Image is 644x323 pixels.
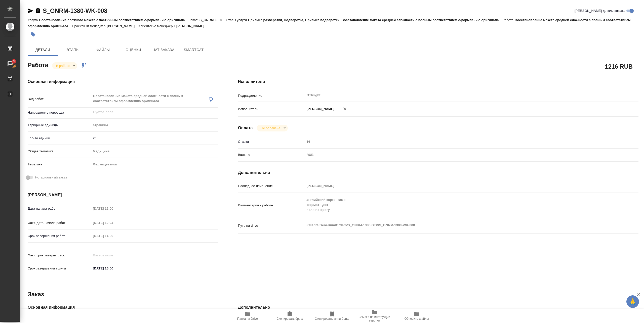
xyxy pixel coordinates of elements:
[91,265,135,272] input: ✎ Введи что-нибудь
[91,147,218,156] div: Медицина
[269,309,311,323] button: Скопировать бриф
[28,253,91,258] p: Факт. срок заверш. работ
[31,47,55,53] span: Детали
[43,7,107,14] a: S_GNRM-1380-WK-008
[72,24,107,28] p: Проектный менеджер
[305,182,605,190] input: Пустое поле
[238,170,638,176] h4: Дополнительно
[395,309,438,323] button: Обновить файлы
[91,205,135,212] input: Пустое поле
[91,232,135,240] input: Пустое поле
[238,304,638,310] h4: Дополнительно
[28,290,44,298] h2: Заказ
[28,220,91,225] p: Факт. дата начала работ
[605,62,633,71] h2: 1216 RUB
[107,24,138,28] p: [PERSON_NAME]
[356,315,392,322] span: Ссылка на инструкции верстки
[626,295,639,308] button: 🙏
[91,121,218,129] div: страница
[91,134,218,142] input: ✎ Введи что-нибудь
[39,18,188,22] p: Восстановление сложного макета с частичным соответствием оформлению оригинала
[91,160,218,169] div: Фармацевтика
[238,93,305,98] p: Подразделение
[276,317,303,320] span: Скопировать бриф
[315,317,349,320] span: Скопировать мини-бриф
[189,18,199,22] p: Заказ:
[305,107,334,112] p: [PERSON_NAME]
[35,175,67,180] span: Нотариальный заказ
[28,136,91,141] p: Кол-во единиц
[257,125,288,131] div: В работе
[55,64,71,68] button: В работе
[28,123,91,128] p: Тарифные единицы
[238,125,253,131] h4: Оплата
[226,18,248,22] p: Этапы услуги
[10,59,18,64] span: 3
[237,317,258,320] span: Папка на Drive
[52,62,77,69] div: В работе
[151,47,176,53] span: Чат заказа
[28,266,91,271] p: Срок завершения услуги
[121,47,145,53] span: Оценки
[238,152,305,157] p: Валюта
[339,103,350,114] button: Удалить исполнителя
[91,252,135,259] input: Пустое поле
[575,8,625,13] span: [PERSON_NAME] детали заказа
[28,162,91,167] p: Тематика
[28,192,218,198] h4: [PERSON_NAME]
[28,304,218,310] h4: Основная информация
[28,149,91,154] p: Общая тематика
[28,8,34,14] button: Скопировать ссылку для ЯМессенджера
[248,18,502,22] p: Приемка разверстки, Подверстка, Приемка подверстки, Восстановление макета средней сложности с пол...
[405,317,429,320] span: Обновить файлы
[238,79,638,85] h4: Исполнители
[28,60,48,69] h2: Работа
[259,126,282,130] button: Не оплачена
[199,18,226,22] p: S_GNRM-1380
[305,138,605,145] input: Пустое поле
[28,29,39,40] button: Добавить тэг
[1,58,19,70] a: 3
[305,221,605,229] textarea: /Clients/Generium/Orders/S_GNRM-1380/DTP/S_GNRM-1380-WK-008
[238,223,305,228] p: Путь на drive
[238,203,305,208] p: Комментарий к работе
[28,110,91,115] p: Направление перевода
[226,309,269,323] button: Папка на Drive
[238,183,305,189] p: Последнее изменение
[182,47,206,53] span: SmartCat
[311,309,353,323] button: Скопировать мини-бриф
[93,109,206,115] input: Пустое поле
[305,151,605,159] div: RUB
[28,206,91,211] p: Дата начала работ
[91,219,135,226] input: Пустое поле
[28,234,91,239] p: Срок завершения работ
[238,139,305,144] p: Ставка
[28,79,218,85] h4: Основная информация
[28,97,91,102] p: Вид работ
[503,18,515,22] p: Работа
[238,107,305,112] p: Исполнитель
[61,47,85,53] span: Этапы
[91,47,115,53] span: Файлы
[305,196,605,214] textarea: английский картинками формат - док поля по оригу
[35,8,41,14] button: Скопировать ссылку
[628,296,637,307] span: 🙏
[138,24,176,28] p: Клиентские менеджеры
[353,309,395,323] button: Ссылка на инструкции верстки
[176,24,208,28] p: [PERSON_NAME]
[28,18,39,22] p: Услуга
